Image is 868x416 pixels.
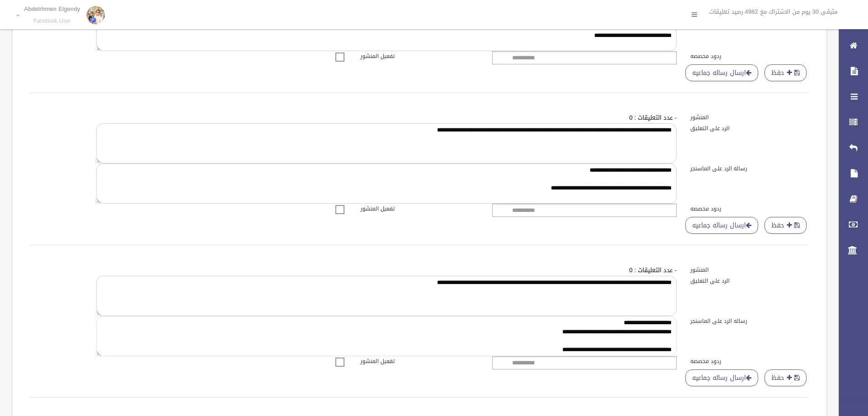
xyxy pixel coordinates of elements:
p: Abdelrhmen Elgendy [24,5,80,12]
label: الرد على التعليق [683,123,816,133]
label: ردود مخصصه [683,356,816,366]
label: تفعيل المنشور [354,51,486,61]
small: Facebook User [24,18,80,25]
a: ارسال رساله جماعيه [685,64,758,81]
button: حفظ [765,369,806,386]
button: حفظ [765,217,806,234]
label: المنشور [683,265,816,275]
a: - عدد التعليقات : 0 [629,112,677,123]
a: - عدد التعليقات : 0 [629,264,677,276]
a: ارسال رساله جماعيه [685,369,758,386]
label: رساله الرد على الماسنجر [683,316,816,326]
button: حفظ [765,64,806,81]
label: المنشور [683,112,816,122]
label: تفعيل المنشور [354,204,486,214]
a: ارسال رساله جماعيه [685,217,758,234]
label: ردود مخصصه [683,51,816,61]
label: رساله الرد على الماسنجر [683,163,816,174]
label: تفعيل المنشور [354,356,486,366]
label: ردود مخصصه [683,204,816,214]
label: الرد على التعليق [683,276,816,286]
